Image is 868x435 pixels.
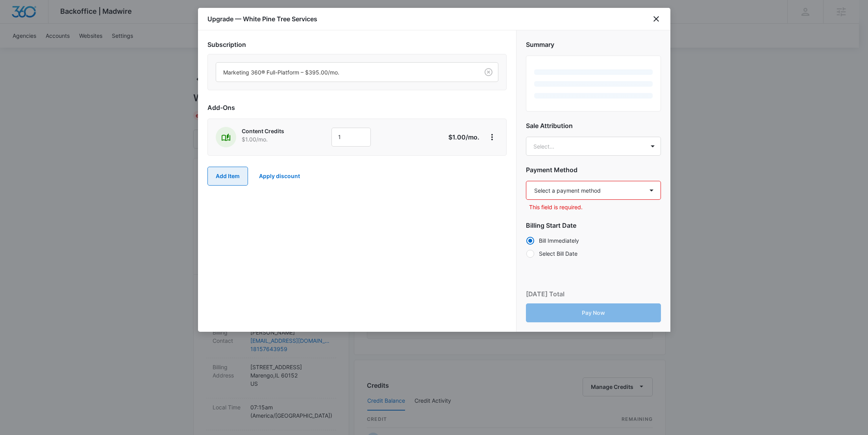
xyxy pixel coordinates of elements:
[526,40,661,49] h2: Summary
[466,133,479,141] span: /mo.
[529,203,661,211] p: This field is required.
[526,289,564,299] p: [DATE] Total
[486,131,498,143] button: View More
[526,236,661,245] label: Bill Immediately
[526,165,661,175] h2: Payment Method
[526,221,661,230] h2: Billing Start Date
[242,127,309,135] p: Content Credits
[442,132,479,142] p: $1.00
[482,66,495,78] button: Clear
[526,249,661,258] label: Select Bill Date
[526,121,661,130] h2: Sale Attribution
[251,167,308,186] button: Apply discount
[207,167,248,186] button: Add Item
[207,103,507,112] h2: Add-Ons
[242,135,309,143] p: $1.00 /mo.
[331,128,371,147] input: 1
[651,14,661,24] button: close
[207,40,507,49] h2: Subscription
[207,14,317,24] h1: Upgrade — White Pine Tree Services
